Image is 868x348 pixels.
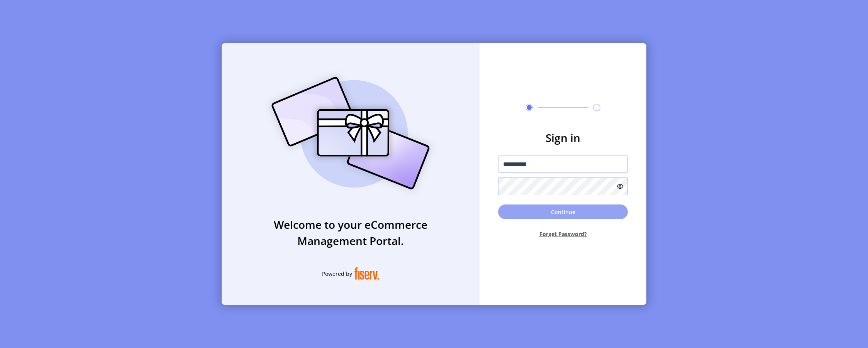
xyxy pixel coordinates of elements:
[322,270,352,278] span: Powered by
[222,216,480,249] h3: Welcome to your eCommerce Management Portal.
[260,68,441,198] img: card_Illustration.svg
[498,224,628,244] button: Forget Password?
[498,130,628,146] h3: Sign in
[498,204,628,219] button: Continue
